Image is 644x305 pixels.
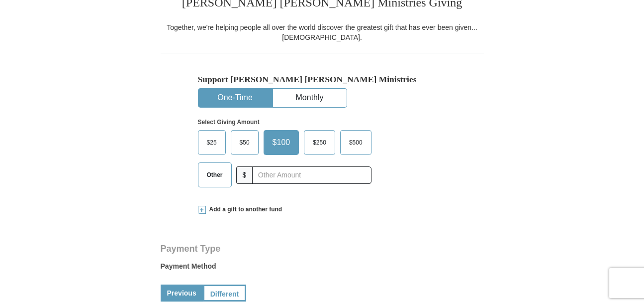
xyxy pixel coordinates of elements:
[308,135,331,150] span: $250
[161,22,484,42] div: Together, we're helping people all over the world discover the greatest gift that has ever been g...
[236,166,253,184] span: $
[202,167,228,182] span: Other
[273,89,347,107] button: Monthly
[198,89,272,107] button: One-Time
[252,166,371,184] input: Other Amount
[344,135,368,150] span: $500
[206,205,282,214] span: Add a gift to another fund
[161,245,484,253] h4: Payment Type
[161,261,484,276] label: Payment Method
[268,135,295,150] span: $100
[235,135,255,150] span: $50
[202,135,222,150] span: $25
[203,285,247,302] a: Different
[161,285,203,302] a: Previous
[198,74,447,85] h5: Support [PERSON_NAME] [PERSON_NAME] Ministries
[198,119,260,126] strong: Select Giving Amount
